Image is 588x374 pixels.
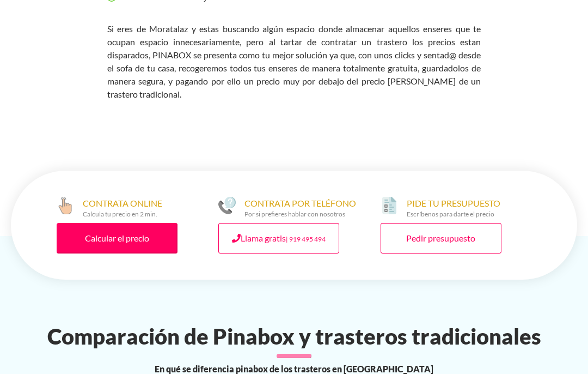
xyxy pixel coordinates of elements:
div: CONTRATA ONLINE [83,197,162,219]
div: Escríbenos para darte el precio [407,210,500,219]
a: Llama gratis| 919 495 494 [218,223,339,254]
a: Calcular el precio [57,223,177,254]
div: PIDE TU PRESUPUESTO [407,197,500,219]
iframe: Chat Widget [534,322,588,374]
p: Si eres de Moratalaz‎ y estas buscando algún espacio donde almacenar aquellos enseres que te ocup... [107,22,481,101]
div: Calcula tu precio en 2 min. [83,210,162,219]
div: Por si prefieres hablar con nosotros [244,210,356,219]
div: CONTRATA POR TELÉFONO [244,197,356,219]
h2: Comparación de Pinabox y trasteros tradicionales [4,323,584,349]
small: | 919 495 494 [286,235,326,243]
a: Pedir presupuesto [381,223,501,254]
div: Widget de chat [534,322,588,374]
